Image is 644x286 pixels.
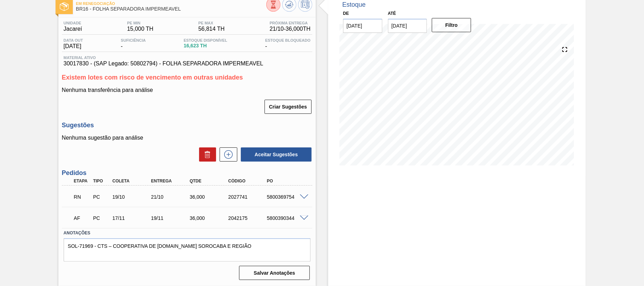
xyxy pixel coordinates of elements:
[76,1,266,6] span: Em Renegociação
[62,122,312,129] h3: Sugestões
[62,87,312,93] p: Nenhuma transferência para análise
[216,147,237,162] div: Nova sugestão
[188,179,231,183] div: Qtde
[265,179,308,183] div: PO
[226,179,269,183] div: Código
[74,194,90,200] p: RN
[198,21,225,25] span: PE MAX
[62,169,312,177] h3: Pedidos
[64,26,82,32] span: Jacareí
[196,147,216,162] div: Excluir Sugestões
[226,215,269,221] div: 2042175
[149,179,192,183] div: Entrega
[111,215,154,221] div: 17/11/2025
[127,21,153,25] span: PE MIN
[76,6,266,12] span: BR16 - FOLHA SEPARADORA IMPERMEAVEL
[226,194,269,200] div: 2027741
[388,11,396,16] label: Até
[64,238,311,262] textarea: SOL-71969 - CTS – COOPERATIVA DE [DOMAIN_NAME] SOROCABA E REGIÃO
[64,56,311,60] span: Material ativo
[265,194,308,200] div: 5800369754
[265,38,311,42] span: Estoque Bloqueado
[72,189,92,205] div: Em Renegociação
[188,215,231,221] div: 36,000
[64,43,83,49] span: [DATE]
[127,26,153,32] span: 15,000 TH
[64,228,311,238] label: Anotações
[241,147,312,162] button: Aceitar Sugestões
[62,135,312,141] p: Nenhuma sugestão para análise
[432,18,471,32] button: Filtro
[188,194,231,200] div: 36,000
[198,26,225,32] span: 56,814 TH
[64,38,83,42] span: Data out
[111,194,154,200] div: 19/10/2025
[269,26,311,32] span: 21/10 - 36,000 TH
[184,43,227,48] span: 16,623 TH
[265,100,312,114] button: Criar Sugestões
[62,74,243,81] span: Existem lotes com risco de vencimento em outras unidades
[343,19,382,33] input: dd/mm/yyyy
[72,210,92,226] div: Aguardando Faturamento
[265,99,312,115] div: Criar Sugestões
[60,2,69,11] img: Ícone
[388,19,427,33] input: dd/mm/yyyy
[343,11,349,16] label: De
[239,266,310,280] button: Salvar Anotações
[184,38,227,42] span: Estoque Disponível
[342,1,366,8] div: Estoque
[91,179,111,183] div: Tipo
[119,38,147,49] div: -
[111,179,154,183] div: Coleta
[269,21,311,25] span: Próxima Entrega
[91,215,111,221] div: Pedido de Compra
[263,38,312,49] div: -
[265,215,308,221] div: 5800390344
[74,215,90,221] p: AF
[149,194,192,200] div: 21/10/2025
[72,179,92,183] div: Etapa
[121,38,146,42] span: Suficiência
[64,60,311,67] span: 30017830 - (SAP Legado: 50802794) - FOLHA SEPARADORA IMPERMEAVEL
[64,21,82,25] span: Unidade
[149,215,192,221] div: 19/11/2025
[237,147,312,162] div: Aceitar Sugestões
[91,194,111,200] div: Pedido de Compra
